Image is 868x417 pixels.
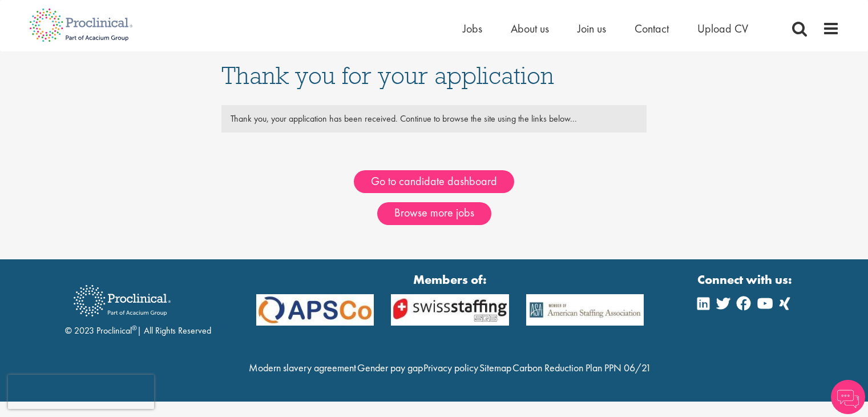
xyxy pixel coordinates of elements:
a: Contact [635,21,669,36]
div: © 2023 Proclinical | All Rights Reserved [65,276,211,338]
img: Chatbot [831,380,865,414]
a: Privacy policy [423,361,478,374]
div: Thank you, your application has been received. Continue to browse the site using the links below... [222,110,647,128]
img: Proclinical Recruitment [65,277,179,324]
img: APSCo [248,294,383,326]
a: Gender pay gap [357,361,423,374]
a: Browse more jobs [377,202,491,225]
span: Thank you for your application [221,60,554,91]
a: About us [511,21,549,36]
img: APSCo [382,294,518,326]
a: Carbon Reduction Plan PPN 06/21 [512,361,651,374]
a: Join us [578,21,606,36]
a: Sitemap [479,361,511,374]
a: Go to candidate dashboard [354,170,514,193]
a: Jobs [463,21,482,36]
sup: ® [132,323,137,332]
a: Upload CV [697,21,748,36]
iframe: reCAPTCHA [8,375,154,409]
img: APSCo [518,294,653,326]
strong: Connect with us: [697,271,794,288]
a: Modern slavery agreement [249,361,356,374]
strong: Members of: [256,271,644,288]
